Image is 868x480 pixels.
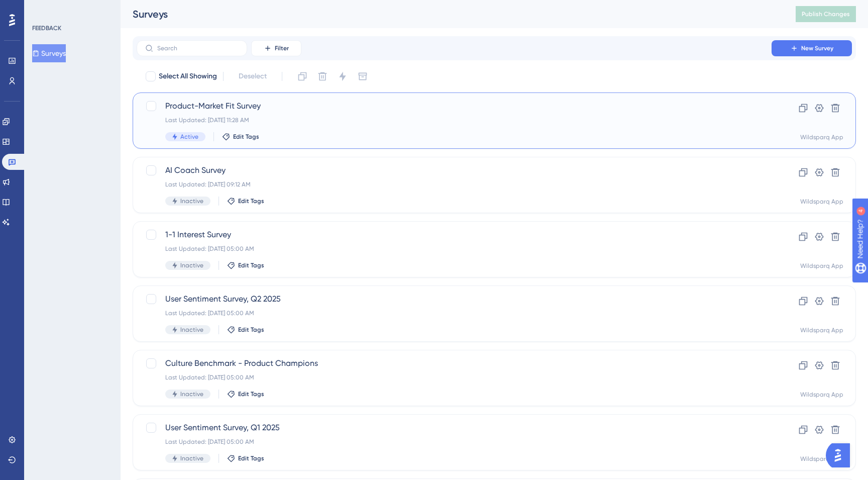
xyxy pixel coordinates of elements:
span: Active [180,133,198,141]
button: Filter [251,40,301,56]
div: Wildsparq App [800,391,843,399]
button: Surveys [32,44,66,62]
button: Edit Tags [222,133,259,141]
span: Deselect [239,70,267,82]
span: Need Help? [24,3,63,15]
div: Last Updated: [DATE] 11:28 AM [165,116,743,124]
div: Last Updated: [DATE] 09:12 AM [165,180,743,188]
button: New Survey [772,40,852,56]
div: 4 [70,5,73,13]
div: Wildsparq App [800,455,843,463]
iframe: UserGuiding AI Assistant Launcher [826,440,856,470]
span: User Sentiment Survey, Q1 2025 [165,422,743,434]
span: Inactive [180,390,203,398]
span: Edit Tags [233,133,259,141]
div: Wildsparq App [800,133,843,141]
span: Edit Tags [238,326,264,334]
button: Edit Tags [227,454,264,462]
div: Wildsparq App [800,262,843,270]
div: FEEDBACK [32,24,61,32]
span: User Sentiment Survey, Q2 2025 [165,293,743,305]
button: Deselect [230,67,276,85]
span: Select All Showing [159,70,217,82]
span: Edit Tags [238,454,264,462]
button: Publish Changes [796,6,856,22]
span: New Survey [801,44,833,52]
span: Inactive [180,326,203,334]
span: Edit Tags [238,390,264,398]
span: Publish Changes [802,10,850,18]
button: Edit Tags [227,326,264,334]
button: Edit Tags [227,197,264,205]
span: Edit Tags [238,197,264,205]
div: Last Updated: [DATE] 05:00 AM [165,438,743,446]
span: 1-1 Interest Survey [165,229,743,241]
span: Product-Market Fit Survey [165,100,743,112]
span: Inactive [180,261,203,269]
input: Search [157,45,239,52]
span: Inactive [180,197,203,205]
div: Wildsparq App [800,198,843,206]
span: Culture Benchmark - Product Champions [165,357,743,369]
div: Wildsparq App [800,326,843,334]
span: AI Coach Survey [165,164,743,176]
div: Last Updated: [DATE] 05:00 AM [165,245,743,253]
button: Edit Tags [227,261,264,269]
span: Filter [275,44,289,52]
div: Last Updated: [DATE] 05:00 AM [165,373,743,381]
div: Surveys [133,7,771,21]
button: Edit Tags [227,390,264,398]
div: Last Updated: [DATE] 05:00 AM [165,309,743,317]
span: Edit Tags [238,261,264,269]
span: Inactive [180,454,203,462]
